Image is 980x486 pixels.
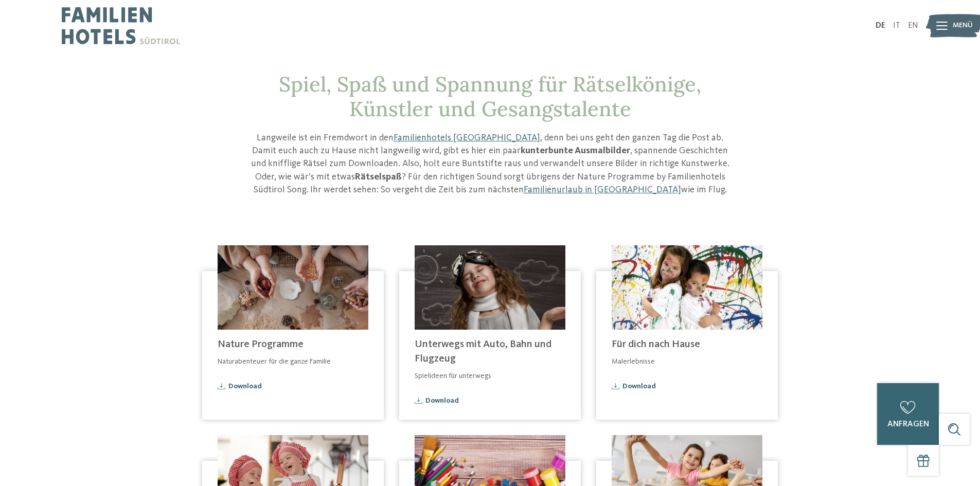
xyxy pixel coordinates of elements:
[425,397,459,404] span: Download
[218,383,368,390] a: Download
[612,383,762,390] a: Download
[612,245,762,330] img: ©Canva (Klotz Daniela)
[246,132,735,196] p: Langweile ist ein Fremdwort in den , denn bei uns geht den ganzen Tag die Post ab. Damit euch auc...
[394,133,540,142] a: Familienhotels [GEOGRAPHIC_DATA]
[415,371,565,382] p: Spielideen für unterwegs
[908,22,918,30] a: EN
[415,339,551,364] span: Unterwegs mit Auto, Bahn und Flugzeug
[612,357,762,367] p: Malerlebnisse
[521,146,630,155] strong: kunterbunte Ausmalbilder
[218,339,304,350] span: Nature Programme
[612,339,700,350] span: Für dich nach Hause
[218,357,368,367] p: Naturabenteuer für die ganze Familie
[218,245,368,330] img: ©Canva (Klotz Daniela)
[887,420,929,428] span: anfragen
[415,397,565,404] a: Download
[279,71,701,122] span: Spiel, Spaß und Spannung für Rätselkönige, Künstler und Gesangstalente
[228,383,262,390] span: Download
[355,172,402,182] strong: Rätselspaß
[877,383,939,445] a: anfragen
[876,22,885,30] a: DE
[622,383,656,390] span: Download
[524,185,681,194] a: Familienurlaub in [GEOGRAPHIC_DATA]
[893,22,900,30] a: IT
[953,21,973,31] span: Menü
[415,245,565,330] img: ©Canva (Klotz Daniela)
